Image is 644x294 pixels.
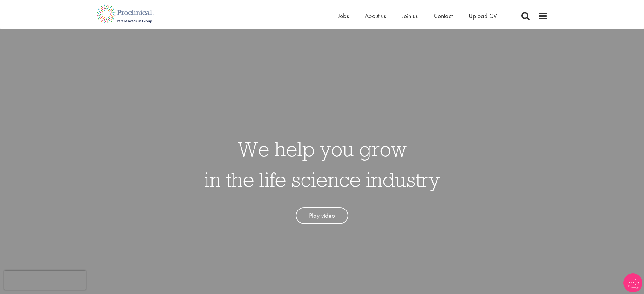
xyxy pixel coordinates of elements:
[338,12,349,20] a: Jobs
[469,12,497,20] a: Upload CV
[402,12,418,20] a: Join us
[365,12,386,20] a: About us
[623,273,642,292] img: Chatbot
[204,134,440,195] h1: We help you grow in the life science industry
[434,12,453,20] a: Contact
[296,207,348,224] a: Play video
